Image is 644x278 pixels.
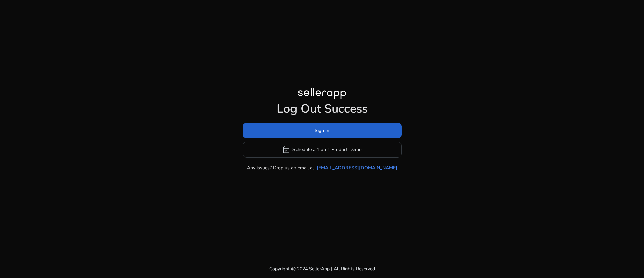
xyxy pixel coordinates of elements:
[243,102,402,116] h1: Log Out Success
[243,142,402,158] button: event_availableSchedule a 1 on 1 Product Demo
[247,164,314,171] p: Any issues? Drop us an email at
[317,164,397,171] a: [EMAIL_ADDRESS][DOMAIN_NAME]
[315,127,329,134] span: Sign In
[282,146,290,154] span: event_available
[243,123,402,138] button: Sign In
